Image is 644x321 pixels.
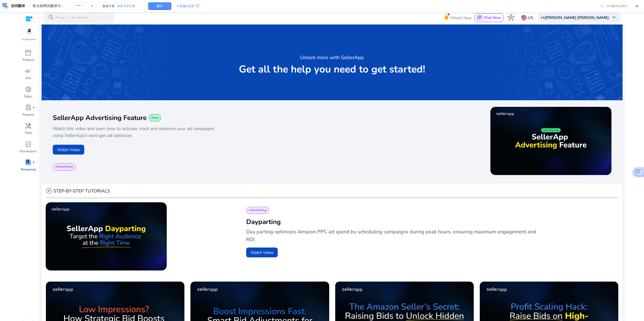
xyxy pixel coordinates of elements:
[506,12,517,23] button: hub
[66,15,71,21] span: /
[25,159,32,166] span: book_4
[541,16,609,19] p: Hi
[25,86,32,93] span: donut_small
[19,140,37,158] a: code_blocksDevelopers
[20,149,37,154] p: Developers
[25,50,32,56] span: inventory_2
[246,248,278,257] button: Watch Video
[22,112,34,117] p: Reports
[24,131,32,136] p: Tools
[21,167,36,172] p: Resources
[246,228,537,244] p: Day parting optimizes Amazon PPC ad spend by scheduling campaigns during peak hours, ensuring max...
[151,116,158,120] span: New
[19,67,37,85] a: campaignAds
[22,58,34,63] p: Product
[239,64,425,75] p: Get all the help you need to get started!
[484,15,501,20] span: Chat Now
[22,38,36,41] p: Marketplace
[300,54,364,62] h3: Unlock more with SellerApp
[25,123,32,129] span: handyman
[48,14,54,21] span: search
[24,94,32,99] p: Sales
[246,217,609,226] h2: Dayparting
[46,188,110,194] div: STEP-BY-STEP TUTORIALS
[19,103,37,121] a: lab_profilefiber_manual_recordReports
[477,15,483,21] span: chat
[53,113,147,122] span: SellerApp Advertising Feature
[19,48,37,67] a: inventory_2Product
[55,165,73,169] span: Advertising
[475,13,503,22] button: chatChat Now
[490,107,611,175] img: maxresdefault.jpg
[508,14,514,21] span: hub
[55,15,88,21] p: Press to search
[25,141,32,147] span: code_blocks
[450,13,471,22] span: What's New
[19,121,37,140] a: handymanTools
[25,104,32,111] span: lab_profile
[521,15,527,20] img: us.svg
[545,15,609,20] b: [PERSON_NAME] [PERSON_NAME]
[46,188,52,194] span: play_circle
[528,13,533,22] p: US
[25,68,32,75] span: campaign
[33,107,35,109] span: fiber_manual_record
[611,14,617,21] span: keyboard_arrow_down
[33,161,35,164] span: fiber_manual_record
[22,27,37,36] img: amazon.svg
[53,125,214,139] p: Watch this video and learn how to activate, track and optimize your ad campaigns using SellerApp'...
[53,145,84,155] button: Watch Video
[19,85,37,103] a: donut_smallSales
[25,76,31,81] p: Ads
[249,208,266,213] span: Advertising
[46,202,167,270] img: maxresdefault.jpg
[19,158,37,176] a: book_4fiber_manual_recordResources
